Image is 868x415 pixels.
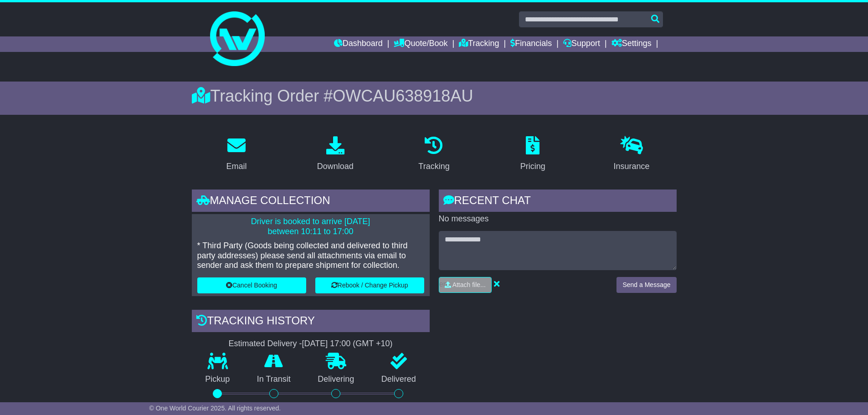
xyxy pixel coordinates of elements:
[418,160,449,173] div: Tracking
[614,160,650,173] div: Insurance
[520,160,545,173] div: Pricing
[304,374,368,384] p: Delivering
[439,214,677,224] p: No messages
[192,374,244,384] p: Pickup
[608,133,656,176] a: Insurance
[149,405,281,412] span: © One World Courier 2025. All rights reserved.
[459,36,499,52] a: Tracking
[192,310,430,334] div: Tracking history
[243,374,304,384] p: In Transit
[412,133,455,176] a: Tracking
[394,36,447,52] a: Quote/Book
[510,36,552,52] a: Financials
[333,87,473,105] span: OWCAU638918AU
[563,36,600,52] a: Support
[334,36,383,52] a: Dashboard
[317,160,354,173] div: Download
[315,277,424,293] button: Rebook / Change Pickup
[197,241,424,271] p: * Third Party (Goods being collected and delivered to third party addresses) please send all atta...
[192,86,677,106] div: Tracking Order #
[439,190,677,214] div: RECENT CHAT
[192,339,430,349] div: Estimated Delivery -
[226,160,247,173] div: Email
[302,339,393,349] div: [DATE] 17:00 (GMT +10)
[192,190,430,214] div: Manage collection
[616,277,676,293] button: Send a Message
[368,374,430,384] p: Delivered
[197,217,424,236] p: Driver is booked to arrive [DATE] between 10:11 to 17:00
[220,133,252,176] a: Email
[311,133,360,176] a: Download
[611,36,652,52] a: Settings
[514,133,551,176] a: Pricing
[197,277,306,293] button: Cancel Booking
